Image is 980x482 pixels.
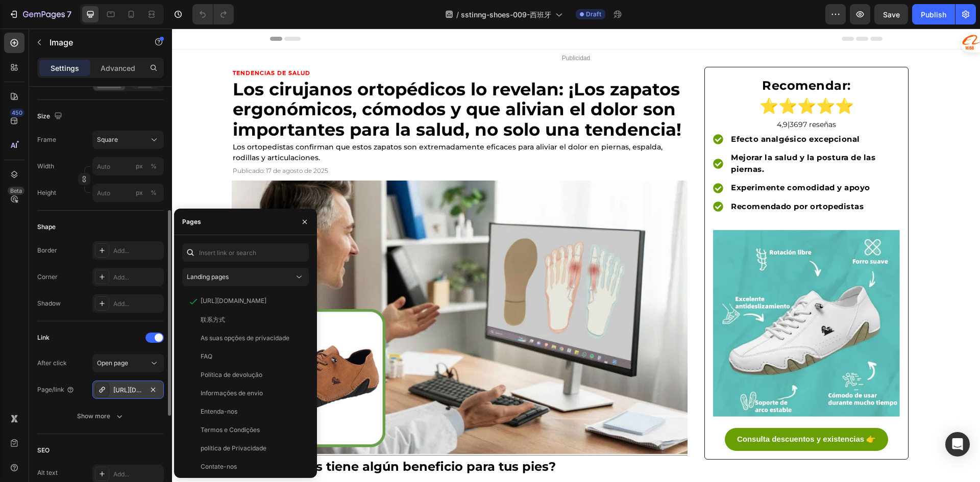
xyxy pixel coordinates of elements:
[92,184,164,202] input: px%
[37,110,64,123] div: Size
[201,370,262,379] div: Política de devolução
[541,201,728,388] img: gempages_581721843702956771-bb1133ce-0004-43e5-8363-7c8ac6588d65.png
[67,8,71,20] p: 7
[136,188,143,197] div: px
[201,389,263,398] div: Informações de envio
[133,160,145,172] button: %
[92,354,164,372] button: Open page
[136,162,143,171] div: px
[37,188,56,197] label: Height
[590,49,679,64] strong: Recomendar:
[148,187,160,199] button: px
[77,411,125,421] div: Show more
[92,157,164,175] input: px%
[192,4,234,24] div: Undo/Redo
[113,246,161,256] div: Add...
[92,131,164,149] button: Square
[8,187,24,195] div: Beta
[883,10,900,19] span: Save
[37,446,50,455] div: SEO
[201,296,266,306] div: [URL][DOMAIN_NAME]
[456,9,459,20] span: /
[113,470,161,479] div: Add...
[605,91,664,100] span: 4,9|3697 reseñas
[51,63,79,73] p: Settings
[151,188,157,197] div: %
[559,173,692,183] strong: Recomendado por ortopedistas
[945,432,970,456] div: Open Intercom Messenger
[182,243,309,262] input: Insert link or search
[37,299,61,308] div: Shadow
[37,222,56,232] div: Shape
[559,154,698,164] strong: Experimente comodidad y apoyo
[148,160,160,172] button: px
[37,272,58,282] div: Corner
[37,246,57,255] div: Border
[113,299,161,309] div: Add...
[37,333,50,342] div: Link
[151,162,157,171] div: %
[37,468,58,477] div: Alt text
[874,4,908,24] button: Save
[559,124,703,145] strong: Mejorar la salud y la postura de las piernas.
[10,109,24,117] div: 450
[912,4,955,24] button: Publish
[201,425,260,435] div: Termos e Condições
[50,36,136,48] p: Image
[565,406,704,415] strong: Consulta descuentos y existencias 👉
[182,217,201,226] div: Pages
[559,106,688,115] strong: Efecto analgésico excepcional
[201,407,237,416] div: Entenda-nos
[37,385,75,394] div: Page/link
[587,69,682,86] strong: ⭐⭐⭐⭐⭐
[201,462,237,471] div: Contate-nos
[201,334,289,343] div: As suas opções de privacidade
[201,315,225,324] div: 联系方式
[553,399,716,422] a: Consulta descuentos y existencias 👉
[113,273,161,282] div: Add...
[97,135,118,144] span: Square
[37,359,67,368] div: After click
[37,135,56,144] label: Frame
[201,444,266,453] div: política de Privacidade
[586,10,601,19] span: Draft
[182,268,309,286] button: Landing pages
[461,9,551,20] span: sstinng-shoes-009-西班牙
[921,9,946,20] div: Publish
[187,273,229,281] span: Landing pages
[37,407,164,425] button: Show more
[101,63,135,73] p: Advanced
[97,359,128,367] span: Open page
[113,386,143,395] div: [URL][DOMAIN_NAME]
[4,4,76,24] button: 7
[133,187,145,199] button: %
[37,162,54,171] label: Width
[201,352,212,361] div: FAQ
[172,29,980,482] iframe: Design area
